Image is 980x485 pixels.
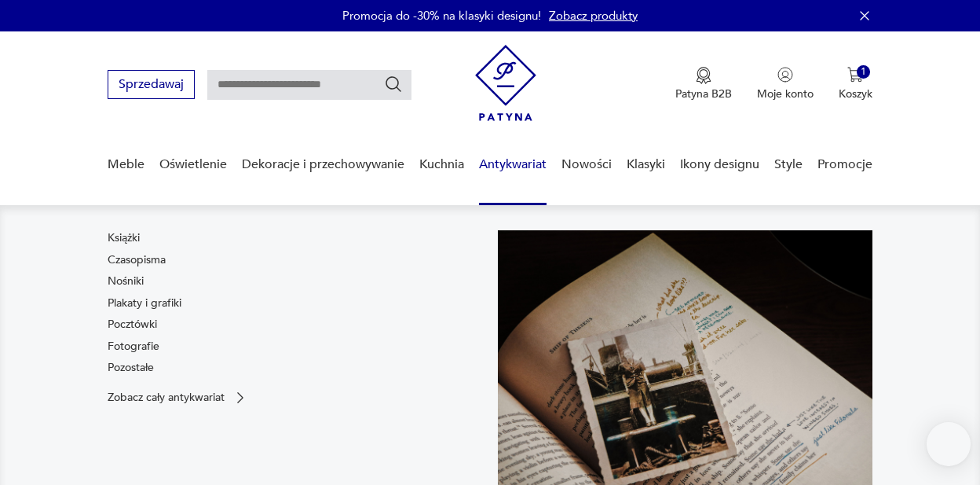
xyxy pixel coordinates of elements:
img: Ikona medalu [696,67,711,84]
button: 1Koszyk [839,67,872,101]
a: Książki [108,230,140,246]
a: Zobacz produkty [549,8,638,24]
img: Ikonka użytkownika [777,67,793,83]
a: Sprzedawaj [108,80,195,91]
button: Moje konto [757,67,814,101]
a: Nowości [561,134,612,195]
p: Patyna B2B [675,86,732,101]
a: Pocztówki [108,317,157,333]
p: Koszyk [839,86,872,101]
a: Pozostałe [108,360,154,376]
img: Ikona koszyka [847,67,863,83]
iframe: Smartsupp widget button [927,422,971,466]
a: Dekoracje i przechowywanie [242,134,404,195]
img: Patyna - sklep z meblami i dekoracjami vintage [475,45,536,121]
button: Szukaj [384,75,403,94]
a: Kuchnia [419,134,464,195]
button: Sprzedawaj [108,70,195,99]
a: Klasyki [627,134,665,195]
a: Oświetlenie [159,134,227,195]
a: Style [774,134,803,195]
a: Ikona medaluPatyna B2B [675,67,732,101]
a: Plakaty i grafiki [108,296,181,311]
p: Promocja do -30% na klasyki designu! [342,8,541,24]
a: Czasopisma [108,252,166,268]
a: Antykwariat [479,134,547,195]
a: Ikony designu [680,134,759,195]
button: Patyna B2B [675,67,732,101]
a: Zobacz cały antykwariat [108,390,248,406]
a: Meble [108,134,144,195]
a: Ikonka użytkownikaMoje konto [757,67,814,101]
p: Zobacz cały antykwariat [108,392,225,402]
a: Nośniki [108,274,144,289]
a: Fotografie [108,339,159,355]
a: Promocje [817,134,872,195]
p: Moje konto [757,86,814,101]
div: 1 [857,65,870,79]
